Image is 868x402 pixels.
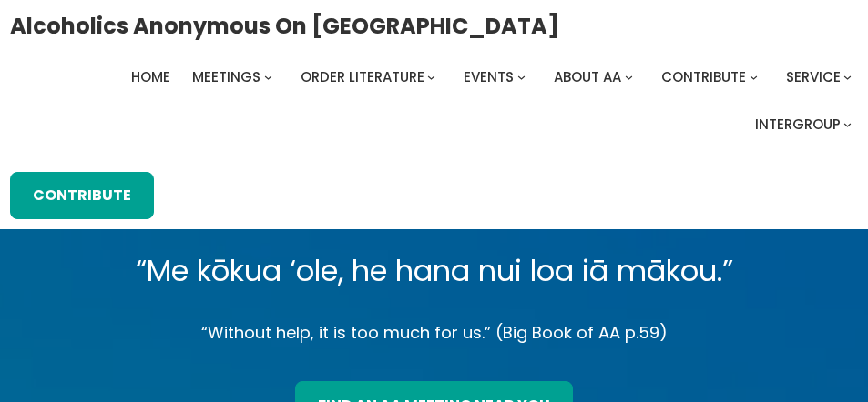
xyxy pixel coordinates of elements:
p: “Without help, it is too much for us.” (Big Book of AA p.59) [44,318,825,347]
button: About AA submenu [625,73,633,81]
span: About AA [554,67,621,86]
a: Contribute [10,172,154,219]
button: Intergroup submenu [843,120,852,128]
button: Contribute submenu [750,73,758,81]
span: Events [464,67,514,86]
span: Meetings [192,67,260,86]
a: Alcoholics Anonymous on [GEOGRAPHIC_DATA] [10,6,559,45]
a: Service [786,65,841,90]
button: Events submenu [517,73,526,81]
span: Intergroup [755,115,841,134]
span: Contribute [661,67,746,86]
button: Service submenu [843,73,852,81]
a: About AA [554,65,621,90]
a: Events [464,65,514,90]
a: Intergroup [755,112,841,137]
button: Order Literature submenu [427,73,435,81]
a: Contribute [661,65,746,90]
span: Service [786,67,841,86]
a: Meetings [192,65,260,90]
p: “Me kōkua ‘ole, he hana nui loa iā mākou.” [44,246,825,296]
nav: Intergroup [10,65,859,137]
button: Meetings submenu [264,73,272,81]
span: Order Literature [301,67,424,86]
a: Home [131,65,170,90]
span: Home [131,67,170,86]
